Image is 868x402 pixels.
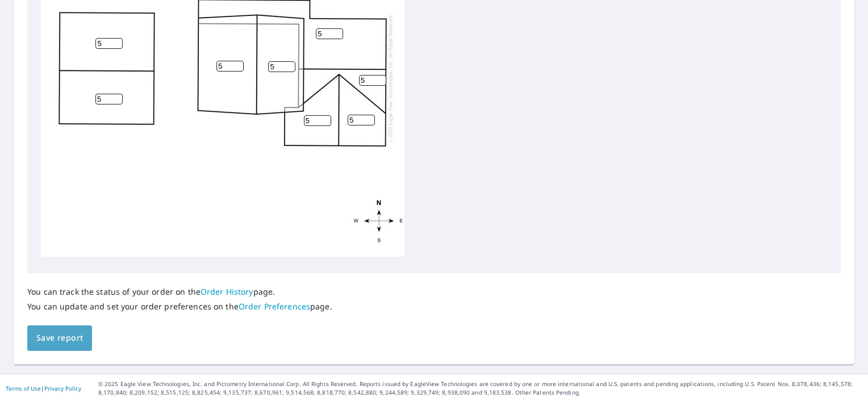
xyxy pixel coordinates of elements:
[27,301,332,312] p: You can update and set your order preferences on the page.
[6,385,81,392] p: |
[6,384,41,392] a: Terms of Use
[36,331,83,345] span: Save report
[98,380,862,397] p: © 2025 Eagle View Technologies, Inc. and Pictometry International Corp. All Rights Reserved. Repo...
[27,325,92,351] button: Save report
[239,301,310,312] a: Order Preferences
[27,287,332,297] p: You can track the status of your order on the page.
[44,384,81,392] a: Privacy Policy
[201,286,253,297] a: Order History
